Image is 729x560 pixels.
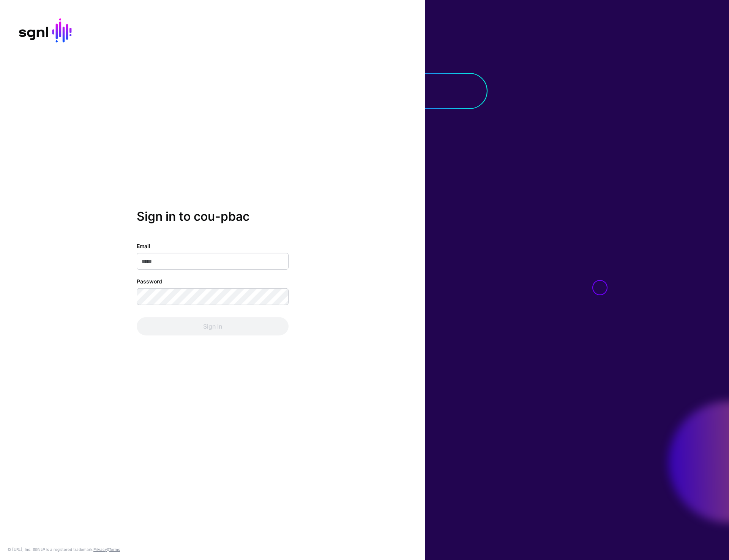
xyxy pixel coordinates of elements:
label: Password [137,277,162,285]
h2: Sign in to cou-pbac [137,209,289,224]
a: Privacy [93,547,107,552]
div: © [URL], Inc. SGNL® is a registered trademark. & [8,546,120,552]
label: Email [137,242,150,250]
a: Terms [109,547,120,552]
